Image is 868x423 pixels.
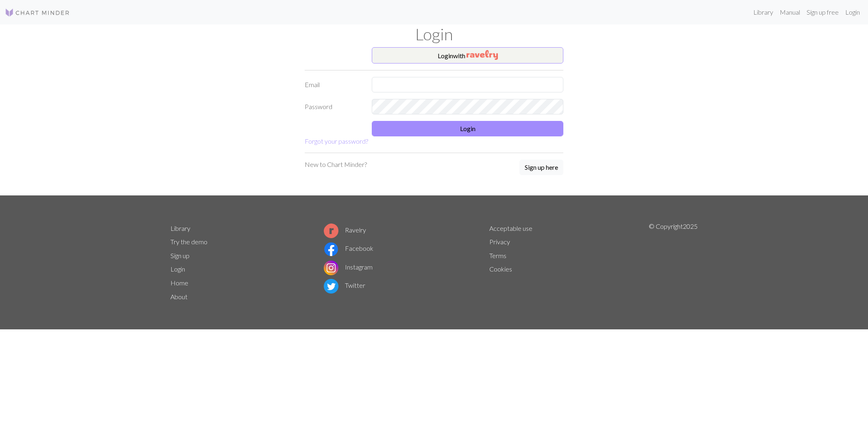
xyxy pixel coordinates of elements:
[305,137,368,145] a: Forgot your password?
[324,279,338,294] img: Twitter logo
[489,238,510,245] a: Privacy
[5,8,70,18] img: Logo
[803,4,842,20] a: Sign up free
[776,4,803,20] a: Manual
[842,4,863,20] a: Login
[170,279,188,287] a: Home
[372,47,563,64] button: Loginwith
[324,281,365,289] a: Twitter
[170,238,207,245] a: Try the demo
[649,221,698,304] p: © Copyright 2025
[300,77,367,92] label: Email
[170,252,190,259] a: Sign up
[324,226,366,234] a: Ravelry
[750,4,776,20] a: Library
[305,160,367,169] p: New to Chart Minder?
[170,265,185,273] a: Login
[467,50,498,60] img: Ravelry
[300,99,367,114] label: Password
[489,265,512,273] a: Cookies
[170,224,190,232] a: Library
[372,121,563,136] button: Login
[324,244,373,252] a: Facebook
[166,24,702,44] h1: Login
[170,293,188,300] a: About
[324,242,338,256] img: Facebook logo
[324,263,373,271] a: Instagram
[324,224,338,238] img: Ravelry logo
[519,160,563,176] a: Sign up here
[519,160,563,175] button: Sign up here
[489,252,506,259] a: Terms
[489,224,532,232] a: Acceptable use
[324,261,338,275] img: Instagram logo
